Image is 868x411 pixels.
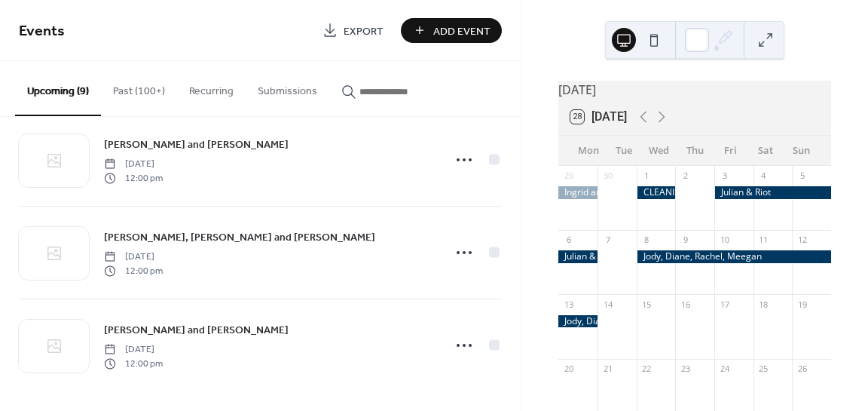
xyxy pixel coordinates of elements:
a: Export [311,18,395,43]
div: 24 [719,363,730,375]
span: [PERSON_NAME], [PERSON_NAME] and [PERSON_NAME] [104,230,375,246]
button: Add Event [401,18,502,43]
button: 28[DATE] [565,106,632,127]
button: Recurring [177,61,246,115]
div: 15 [641,299,653,310]
div: 30 [602,170,613,182]
div: 11 [758,235,769,246]
div: Sun [784,136,819,166]
div: 13 [563,299,574,310]
span: Export [344,23,384,39]
div: 1 [641,170,653,182]
span: 12:00 pm [104,171,163,185]
div: 20 [563,363,574,375]
div: 14 [602,299,613,310]
div: Thu [677,136,713,166]
span: [DATE] [104,343,163,357]
span: Events [19,17,65,46]
div: 5 [796,170,808,182]
div: 12 [796,235,808,246]
div: 6 [563,235,574,246]
div: Julian & Riot [558,250,598,263]
div: Tue [606,136,641,166]
div: Wed [641,136,677,166]
div: 29 [563,170,574,182]
div: Julian & Riot [714,186,831,199]
div: 19 [796,299,808,310]
div: 8 [641,235,653,246]
div: 22 [641,363,653,375]
button: Upcoming (9) [15,61,101,116]
div: 17 [719,299,730,310]
a: [PERSON_NAME] and [PERSON_NAME] [104,321,289,339]
span: [PERSON_NAME] and [PERSON_NAME] [104,323,289,339]
span: 12:00 pm [104,357,163,370]
div: 26 [796,363,808,375]
button: Past (100+) [101,61,177,115]
a: [PERSON_NAME] and [PERSON_NAME] [104,136,289,153]
div: Jody, Diane, Rachel, Meegan [558,315,598,328]
button: Submissions [246,61,329,115]
a: [PERSON_NAME], [PERSON_NAME] and [PERSON_NAME] [104,229,375,246]
div: 4 [758,170,769,182]
span: [PERSON_NAME] and [PERSON_NAME] [104,137,289,153]
div: 16 [680,299,691,310]
div: 21 [602,363,613,375]
div: Sat [748,136,784,166]
div: 25 [758,363,769,375]
div: CLEANING [637,186,676,199]
span: [DATE] [104,158,163,171]
div: 18 [758,299,769,310]
div: Fri [713,136,748,166]
span: 12:00 pm [104,264,163,278]
div: 10 [719,235,730,246]
div: 2 [680,170,691,182]
span: Add Event [433,23,491,39]
div: [DATE] [558,81,831,99]
div: 9 [680,235,691,246]
div: Jody, Diane, Rachel, Meegan [637,250,831,263]
div: 23 [680,363,691,375]
div: Mon [570,136,606,166]
div: 3 [719,170,730,182]
div: 7 [602,235,613,246]
div: Ingrid and Jerry [558,186,598,199]
span: [DATE] [104,250,163,264]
